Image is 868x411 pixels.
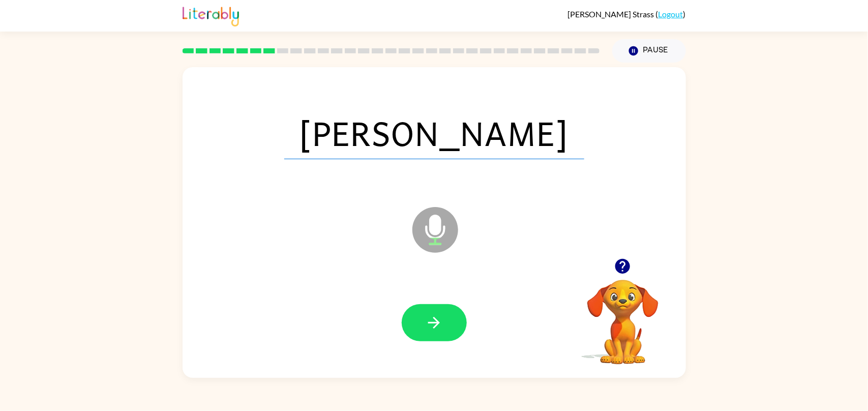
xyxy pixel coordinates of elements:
[612,39,686,63] button: Pause
[183,4,239,26] img: Literably
[659,9,683,19] a: Logout
[568,9,656,19] span: [PERSON_NAME] Strass
[284,106,584,159] span: [PERSON_NAME]
[568,9,686,19] div: ( )
[572,264,674,366] video: Your browser must support playing .mp4 files to use Literably. Please try using another browser.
